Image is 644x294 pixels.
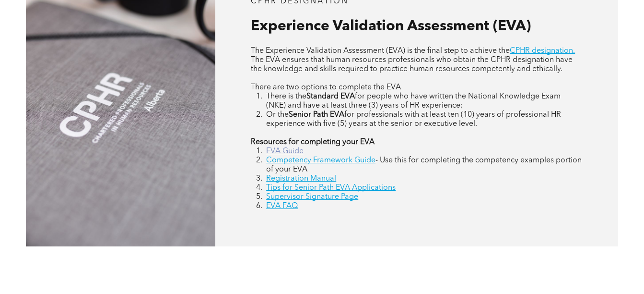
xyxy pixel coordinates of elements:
span: - Use this for completing the competency examples portion of your EVA [266,157,582,173]
span: for professionals with at least ten (10) years of professional HR experience with five (5) years ... [266,111,561,128]
span: The Experience Validation Assessment (EVA) is the final step to achieve the [251,47,510,55]
strong: Standard EVA [306,93,355,100]
a: Tips for Senior Path EVA Applications [266,184,396,192]
strong: Senior Path EVA [289,111,344,119]
a: CPHR designation. [510,47,575,55]
a: EVA FAQ [266,202,298,210]
span: Or the [266,111,289,119]
span: There is the [266,93,306,100]
span: The EVA ensures that human resources professionals who obtain the CPHR designation have the knowl... [251,56,573,73]
span: Experience Validation Assessment (EVA) [251,19,531,34]
strong: Resources for completing your EVA [251,138,375,146]
a: Registration Manual [266,175,336,183]
a: Supervisor Signature Page [266,193,358,201]
span: There are two options to complete the EVA [251,84,401,91]
a: Competency Framework Guide [266,157,375,164]
a: EVA Guide [266,147,304,155]
span: for people who have written the National Knowledge Exam (NKE) and have at least three (3) years o... [266,93,561,110]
